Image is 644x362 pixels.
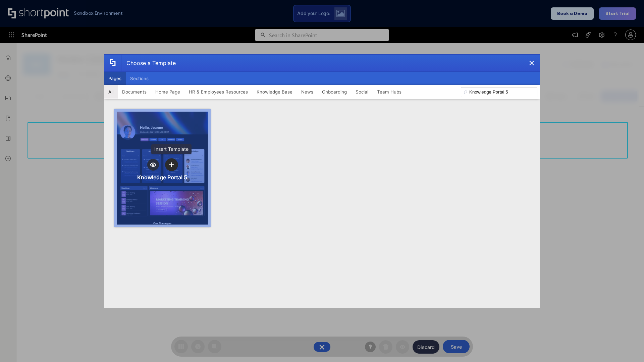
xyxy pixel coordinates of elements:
[104,72,126,85] button: Pages
[461,87,537,97] input: Search
[151,85,184,99] button: Home Page
[137,174,187,181] div: Knowledge Portal 5
[118,85,151,99] button: Documents
[126,72,153,85] button: Sections
[297,85,318,99] button: News
[184,85,252,99] button: HR & Employees Resources
[104,54,540,308] div: template selector
[373,85,406,99] button: Team Hubs
[351,85,373,99] button: Social
[610,330,644,362] iframe: Chat Widget
[104,85,118,99] button: All
[121,55,176,71] div: Choose a Template
[252,85,297,99] button: Knowledge Base
[318,85,351,99] button: Onboarding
